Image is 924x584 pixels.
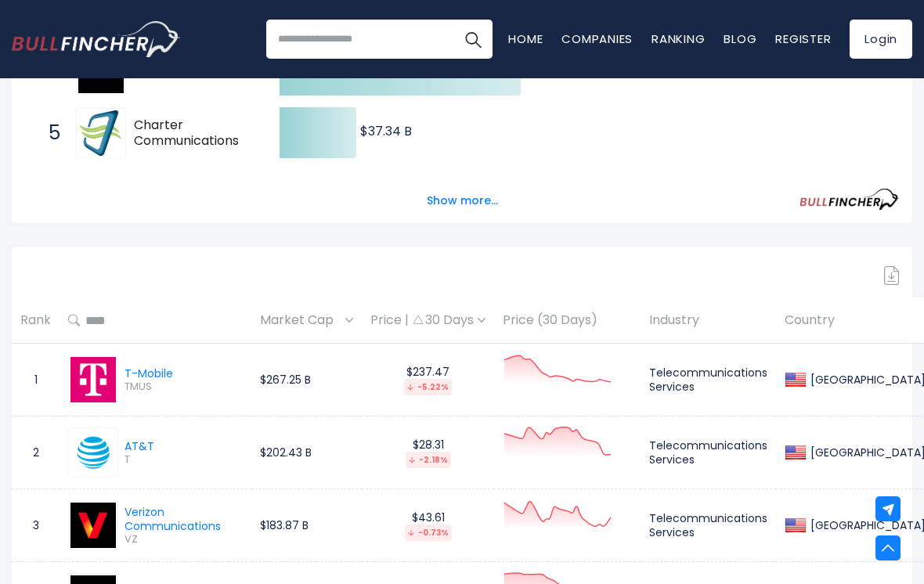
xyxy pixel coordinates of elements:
span: Charter Communications [134,117,252,150]
th: Rank [12,297,60,344]
a: Register [775,31,831,47]
button: Search [453,20,493,59]
span: Market Cap [260,308,341,333]
div: Verizon Communications [125,505,243,533]
button: Show more... [417,188,507,214]
img: T.png [70,430,116,475]
span: 5 [41,120,56,146]
text: $37.34 B [360,122,412,140]
th: Industry [641,297,776,344]
div: -2.18% [406,452,451,468]
td: Telecommunications Services [641,344,776,416]
a: Home [508,31,543,47]
td: Telecommunications Services [641,489,776,562]
a: T-Mobile TMUS [68,355,173,405]
a: AT&T T [68,427,154,478]
img: VZ.png [70,503,116,548]
div: T-Mobile [125,366,173,380]
img: TMUS.png [70,357,116,402]
a: Verizon Communications VZ [68,500,243,550]
img: Charter Communications [78,110,124,156]
td: 1 [12,344,60,416]
img: Bullfincher logo [12,21,181,57]
span: TMUS [125,380,173,394]
td: Telecommunications Services [641,416,776,489]
div: $28.31 [370,438,485,468]
div: -5.22% [404,379,452,395]
div: -0.73% [405,525,452,541]
div: AT&T [125,439,154,453]
span: T [125,453,154,467]
th: Price (30 Days) [494,297,641,344]
td: $202.43 B [251,416,362,489]
td: $183.87 B [251,489,362,562]
td: $267.25 B [251,344,362,416]
a: Go to homepage [12,21,180,57]
a: Login [850,20,912,59]
span: VZ [125,533,243,546]
div: $237.47 [370,365,485,395]
div: $43.61 [370,510,485,541]
td: 2 [12,416,60,489]
div: Price | 30 Days [370,312,485,329]
a: Blog [724,31,756,47]
a: Companies [561,31,633,47]
td: 3 [12,489,60,562]
a: Ranking [651,31,705,47]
